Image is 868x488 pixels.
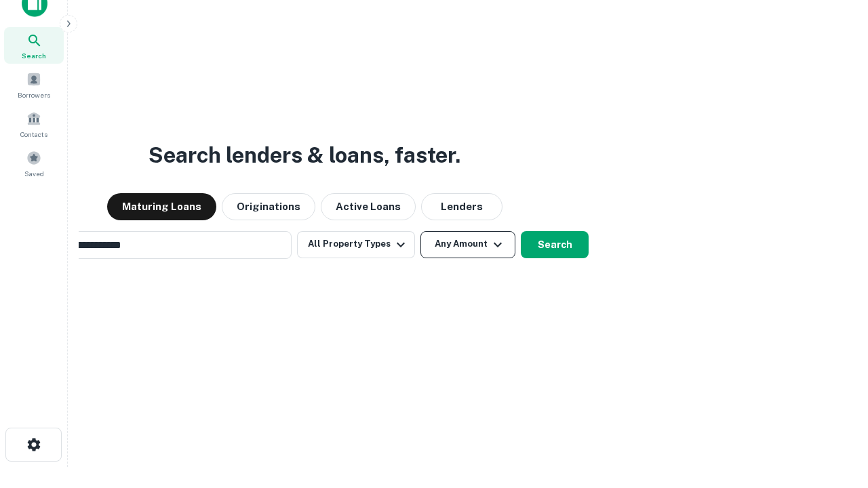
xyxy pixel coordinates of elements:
span: Saved [24,168,44,179]
a: Saved [4,145,64,182]
span: Search [22,50,46,61]
button: Active Loans [321,193,416,220]
a: Search [4,27,64,64]
span: Contacts [20,129,47,140]
button: Lenders [421,193,502,220]
h3: Search lenders & loans, faster. [149,139,460,171]
button: Maturing Loans [107,193,216,220]
span: Borrowers [18,89,50,100]
iframe: Chat Widget [800,380,868,445]
button: Search [521,231,589,258]
a: Borrowers [4,66,64,103]
button: Any Amount [420,231,515,258]
button: All Property Types [297,231,415,258]
a: Contacts [4,106,64,142]
button: Originations [222,193,315,220]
